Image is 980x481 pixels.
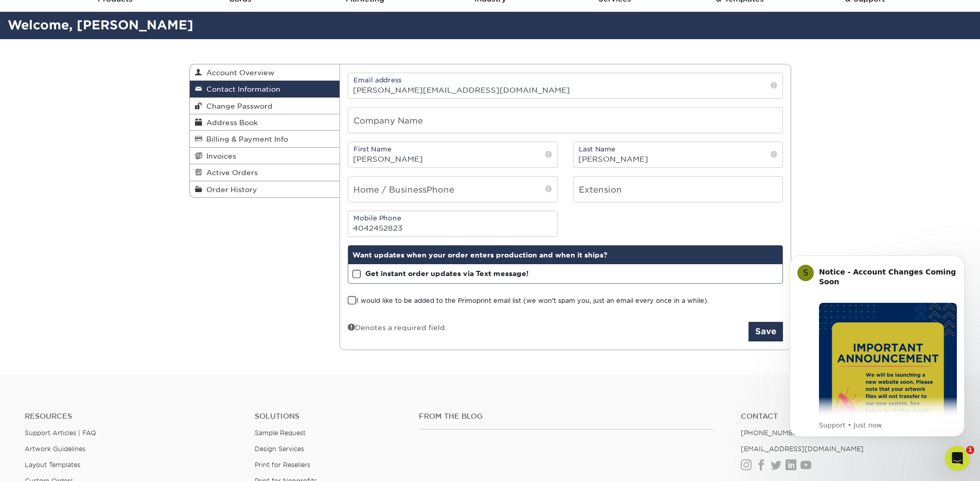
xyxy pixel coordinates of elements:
a: Address Book [190,114,340,131]
h4: From the Blog [419,412,713,421]
span: Account Overview [202,68,274,77]
span: Change Password [202,102,273,110]
a: Invoices [190,148,340,164]
h4: Solutions [255,412,403,421]
span: Address Book [202,118,258,127]
label: I would like to be added to the Primoprint email list (we won't spam you, just an email every onc... [348,296,709,306]
a: Contact Information [190,81,340,97]
a: Change Password [190,98,340,114]
iframe: Google Customer Reviews [3,450,87,477]
span: Active Orders [202,168,258,177]
div: Want updates when your order enters production and when it ships? [348,246,782,264]
a: Account Overview [190,64,340,81]
span: Billing & Payment Info [202,135,288,143]
iframe: Intercom notifications message [774,240,980,453]
a: Support Articles | FAQ [25,429,96,437]
button: Save [749,322,783,341]
span: Contact Information [202,85,280,93]
a: Design Services [255,445,304,453]
a: Active Orders [190,164,340,181]
a: Artwork Guidelines [25,445,85,453]
a: Print for Resellers [255,461,310,469]
a: Order History [190,181,340,197]
span: 1 [966,446,974,454]
span: Invoices [202,152,236,160]
a: Billing & Payment Info [190,131,340,147]
a: [EMAIL_ADDRESS][DOMAIN_NAME] [741,445,864,453]
strong: Get instant order updates via Text message! [365,269,529,278]
a: Sample Request [255,429,306,437]
h4: Resources [25,412,239,421]
div: Denotes a required field. [348,322,447,333]
span: Order History [202,185,257,194]
iframe: Intercom live chat [945,446,970,471]
a: Contact [741,412,955,421]
a: [PHONE_NUMBER] [741,429,805,437]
